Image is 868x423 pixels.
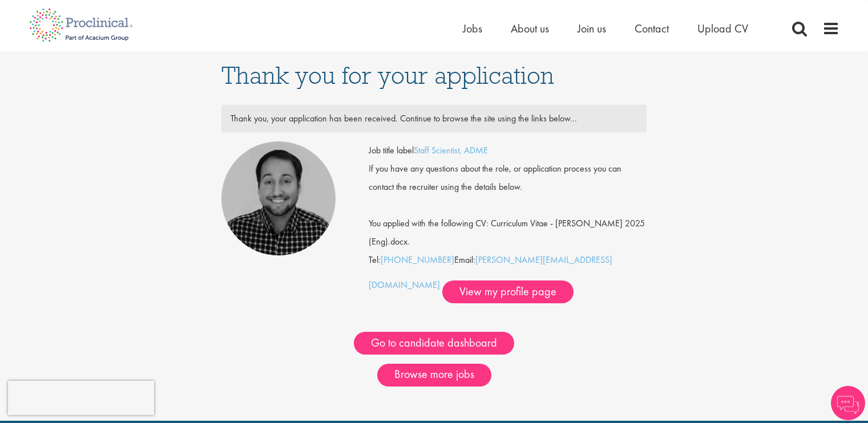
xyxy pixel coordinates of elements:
span: Thank you for your application [221,60,554,91]
a: Staff Scientist, ADME [414,144,488,156]
a: Jobs [463,21,482,36]
a: About us [511,21,549,36]
a: Contact [635,21,669,36]
div: Thank you, your application has been received. Continue to browse the site using the links below... [222,109,647,128]
img: Mike Raletz [221,141,336,255]
a: View my profile page [442,280,574,303]
a: Join us [578,21,606,36]
img: Chatbot [831,386,865,420]
a: Go to candidate dashboard [354,332,514,355]
div: You applied with the following CV: Curriculum Vitae - [PERSON_NAME] 2025 (Eng).docx. [360,196,655,251]
a: [PHONE_NUMBER] [381,254,454,266]
div: Tel: Email: [369,141,647,303]
a: Browse more jobs [377,364,491,387]
iframe: reCAPTCHA [8,381,154,415]
a: Upload CV [697,21,748,36]
a: [PERSON_NAME][EMAIL_ADDRESS][DOMAIN_NAME] [369,254,612,291]
div: Job title label [360,141,655,160]
div: If you have any questions about the role, or application process you can contact the recruiter us... [360,160,655,196]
